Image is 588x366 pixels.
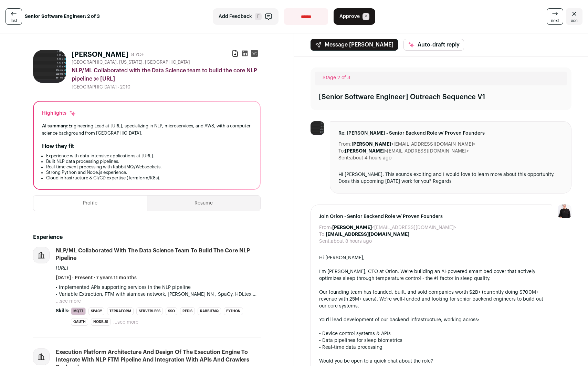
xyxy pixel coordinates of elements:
[363,13,369,20] span: A
[25,13,100,20] strong: Senior Software Engineer: 2 of 3
[345,149,385,154] b: [PERSON_NAME]
[323,75,350,80] span: Stage 2 of 3
[311,39,398,51] button: Message [PERSON_NAME]
[338,141,351,148] dt: From:
[33,50,66,83] img: 31bb674cccc40f5d317fe91dea84958188ba11eac32bdbbec1617c18800265a4
[131,51,144,58] div: 8 YOE
[213,8,279,25] button: Add Feedback F
[403,39,464,51] button: Auto-draft reply
[255,13,262,20] span: F
[351,141,475,148] dd: <[EMAIL_ADDRESS][DOMAIN_NAME]>
[56,247,261,262] div: NLP/ML Collaborated with the Data Science team to build the core NLP pipeline
[224,307,243,315] li: Python
[319,213,544,220] span: Join Orion - Senior Backend Role w/ Proven Founders
[345,148,469,155] dd: <[EMAIL_ADDRESS][DOMAIN_NAME]>
[56,284,261,298] p: • Implemented APIs supporting services in the NLP pipeline - Variable Extraction, FTM with siames...
[88,307,104,315] li: spaCy
[311,121,324,135] img: 31bb674cccc40f5d317fe91dea84958188ba11eac32bdbbec1617c18800265a4
[319,289,544,310] div: Our founding team has founded, built, and sold companies worth $2B+ (currently doing $700M+ reven...
[72,60,190,65] span: [GEOGRAPHIC_DATA], [US_STATE], [GEOGRAPHIC_DATA]
[338,130,563,137] span: Re: [PERSON_NAME] - Senior Backend Role w/ Proven Founders
[338,155,350,161] dt: Sent:
[551,18,559,23] span: next
[319,330,544,337] div: • Device control systems & APIs
[46,164,252,170] li: Real-time event processing with RabbitMQ/Websockets.
[326,232,409,237] b: [EMAIL_ADDRESS][DOMAIN_NAME]
[72,66,261,83] div: NLP/ML Collaborated with the Data Science team to build the core NLP pipeline @ [URL]
[113,319,138,326] button: ...see more
[56,307,70,314] span: Skills:
[71,318,88,326] li: OAuth
[33,196,147,211] button: Profile
[319,344,544,351] div: • Real-time data processing
[147,196,261,211] button: Resume
[571,18,578,23] span: esc
[350,155,391,161] dd: about 4 hours ago
[56,274,137,281] span: [DATE] - Present · 7 years 11 months
[56,266,68,271] span: [URL]
[332,224,456,231] dd: <[EMAIL_ADDRESS][DOMAIN_NAME]>
[180,307,195,315] li: Redis
[319,358,544,365] div: Would you be open to a quick chat about the role?
[319,238,331,245] dt: Sent:
[338,171,563,185] div: HI [PERSON_NAME], This sounds exciting and I would love to learn more about this opportunity. Doe...
[91,318,111,326] li: Node.js
[319,254,544,261] div: Hi [PERSON_NAME],
[332,225,372,230] b: [PERSON_NAME]
[198,307,221,315] li: RabbitMQ
[319,316,544,323] div: You'll lead development of our backend infrastructure, working across:
[42,124,69,128] span: AI summary:
[56,298,81,305] button: ...see more
[319,337,544,344] div: • Data pipelines for sleep biometrics
[558,205,571,218] img: 9240684-medium_jpg
[319,92,485,102] div: [Senior Software Engineer] Outreach Sequence V1
[334,8,375,25] button: Approve A
[46,170,252,175] li: Strong Python and Node.js experience.
[46,175,252,181] li: Cloud infrastructure & CI/CD expertise (Terraform/K8s).
[42,142,74,150] h2: How they fit
[166,307,177,315] li: SSO
[351,142,391,147] b: [PERSON_NAME]
[72,50,128,60] h1: [PERSON_NAME]
[107,307,134,315] li: Terraform
[319,224,332,231] dt: From:
[42,122,252,137] div: Engineering Lead at [URL], specializing in NLP, microservices, and AWS, with a computer science b...
[319,268,544,282] div: I'm [PERSON_NAME], CTO at Orion. We're building an AI-powered smart bed cover that actively optim...
[33,247,49,263] img: company-logo-placeholder-414d4e2ec0e2ddebbe968bf319fdfe5acfe0c9b87f798d344e800bc9a89632a0.png
[46,159,252,164] li: Built NLP data processing pipelines.
[72,84,261,90] div: [GEOGRAPHIC_DATA] - 2010
[46,153,252,159] li: Experience with data-intensive applications at [URL].
[11,18,17,23] span: last
[42,110,76,117] div: Highlights
[547,8,563,25] a: next
[338,148,345,155] dt: To:
[319,75,321,80] span: –
[136,307,163,315] li: Serverless
[319,231,326,238] dt: To:
[331,238,372,245] dd: about 8 hours ago
[566,8,582,25] a: Close
[33,233,261,241] h2: Experience
[6,8,22,25] a: last
[71,307,86,315] li: MQTT
[33,349,49,365] img: company-logo-placeholder-414d4e2ec0e2ddebbe968bf319fdfe5acfe0c9b87f798d344e800bc9a89632a0.png
[219,13,252,20] span: Add Feedback
[339,13,360,20] span: Approve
